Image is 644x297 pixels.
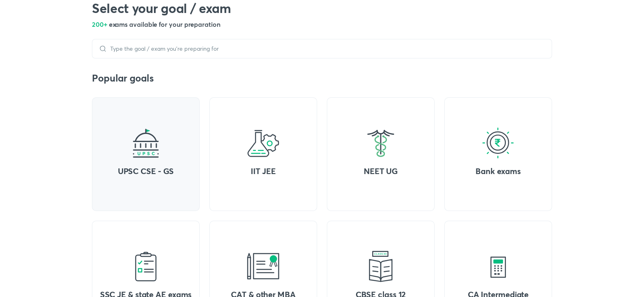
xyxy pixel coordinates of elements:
[130,127,162,159] img: goal-icon
[482,250,514,283] img: goal-icon
[333,166,428,176] h4: NEET UG
[216,166,311,176] h4: IIT JEE
[92,71,552,84] h3: Popular goals
[365,250,397,283] img: goal-icon
[451,166,546,176] h4: Bank exams
[247,127,279,159] img: goal-icon
[98,166,193,176] h4: UPSC CSE - GS
[92,19,552,29] h5: 200+
[365,127,397,159] img: goal-icon
[482,127,514,159] img: goal-icon
[109,20,220,28] span: exams available for your preparation
[107,45,545,52] input: Type the goal / exam you’re preparing for
[130,250,162,283] img: goal-icon
[247,250,279,283] img: goal-icon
